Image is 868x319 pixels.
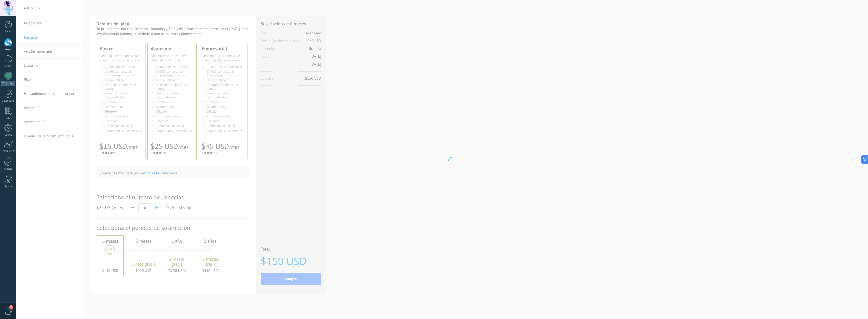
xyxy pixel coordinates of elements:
[1,150,16,153] div: Estadísticas
[1,167,16,171] div: Ajustes
[1,185,16,188] div: Ayuda
[9,305,13,309] span: 2
[1,48,16,51] div: Leads
[1,117,16,120] div: Listas
[1,81,15,86] div: WhatsApp
[1,64,16,68] div: Chats
[1,30,16,33] div: Panel
[1,133,16,137] div: Correo
[1,99,16,103] div: Calendario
